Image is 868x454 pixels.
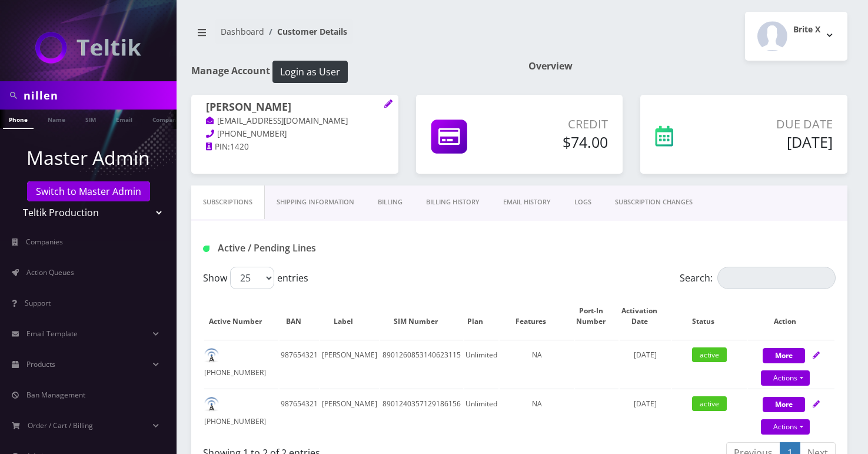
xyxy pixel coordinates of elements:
span: [DATE] [634,399,657,409]
td: [PERSON_NAME] [320,340,379,387]
a: Billing [366,185,414,219]
td: NA [500,340,574,387]
td: [PHONE_NUMBER] [204,389,278,436]
th: Port-In Number: activate to sort column ascending [575,294,618,339]
h5: $74.00 [512,133,608,151]
a: Name [42,110,71,128]
button: Login as User [272,61,348,83]
td: Unlimited [464,389,498,436]
a: Subscriptions [191,185,265,219]
input: Search in Company [24,84,174,107]
label: Show entries [203,267,308,289]
button: Brite X [745,12,847,61]
span: Ban Management [26,390,85,400]
a: Email [110,110,138,128]
img: Active / Pending Lines [203,246,209,252]
h1: [PERSON_NAME] [206,101,384,115]
td: 8901240357129186156 [380,389,463,436]
span: Products [26,359,55,369]
h1: Overview [528,61,848,72]
img: default.png [204,397,219,412]
input: Search: [717,267,836,289]
a: EMAIL HISTORY [491,185,563,219]
a: Billing History [414,185,491,219]
td: 987654321 [280,389,319,436]
span: 1420 [230,141,249,152]
button: More [763,348,805,363]
li: Customer Details [264,25,347,38]
th: Status: activate to sort column ascending [672,294,746,339]
span: [DATE] [634,350,657,360]
p: Credit [512,115,608,133]
a: SUBSCRIPTION CHANGES [603,185,704,219]
h1: Active / Pending Lines [203,243,402,254]
td: [PERSON_NAME] [320,389,379,436]
a: LOGS [563,185,603,219]
th: Activation Date: activate to sort column ascending [620,294,671,339]
a: [EMAIL_ADDRESS][DOMAIN_NAME] [206,115,348,127]
span: Support [25,298,51,308]
a: Phone [3,110,34,129]
h1: Manage Account [191,61,511,83]
th: Plan: activate to sort column ascending [464,294,498,339]
span: [PHONE_NUMBER] [217,128,287,139]
img: Teltik Production [35,32,141,64]
td: 8901260853140623115 [380,340,463,387]
span: Order / Cart / Billing [28,420,93,430]
td: Unlimited [464,340,498,387]
a: SIM [79,110,102,128]
a: Switch to Master Admin [27,181,150,201]
a: Login as User [270,64,348,77]
th: Features: activate to sort column ascending [500,294,574,339]
td: 987654321 [280,340,319,387]
a: Shipping Information [265,185,366,219]
select: Showentries [230,267,274,289]
a: Company [147,110,186,128]
p: Due Date [720,115,833,133]
a: PIN: [206,141,230,153]
h5: [DATE] [720,133,833,151]
h2: Brite X [793,25,820,35]
th: BAN: activate to sort column ascending [280,294,319,339]
th: Action: activate to sort column ascending [748,294,834,339]
a: Actions [761,370,810,386]
label: Search: [680,267,836,289]
img: default.png [204,348,219,363]
span: Email Template [26,329,78,339]
span: Companies [26,237,63,247]
td: [PHONE_NUMBER] [204,340,278,387]
th: SIM Number: activate to sort column ascending [380,294,463,339]
span: active [692,347,727,362]
nav: breadcrumb [191,19,511,53]
span: Action Queues [26,267,74,277]
button: More [763,397,805,412]
th: Active Number: activate to sort column ascending [204,294,278,339]
td: NA [500,389,574,436]
a: Actions [761,419,810,435]
span: active [692,396,727,411]
a: Dashboard [221,26,264,37]
th: Label: activate to sort column ascending [320,294,379,339]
